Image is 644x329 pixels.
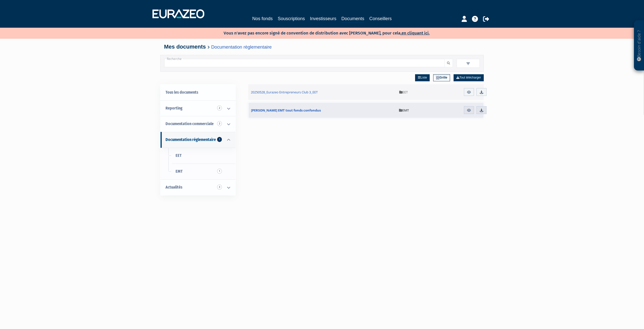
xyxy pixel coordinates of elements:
[166,185,182,190] span: Actualités
[209,29,430,36] p: Vous n'avez pas encore signé de convention de distribution avec [PERSON_NAME], pour cela,
[454,74,484,81] a: Tout télécharger
[152,9,204,18] img: 1732889491-logotype_eurazeo_blanc_rvb.png
[164,59,445,67] input: Recherche
[433,74,450,81] a: Grille
[217,137,222,142] span: 1
[217,169,222,174] span: 1
[160,179,235,195] a: Actualités 3
[636,23,642,68] p: Besoin d'aide ?
[160,132,235,148] a: Documentation règlementaire 1
[479,90,484,94] img: download.svg
[164,44,480,50] h4: Mes documents
[341,15,364,23] a: Documents
[310,15,336,22] a: Investisseurs
[399,90,408,94] span: EET
[479,108,484,113] img: download.svg
[466,61,470,66] img: filter.svg
[166,106,182,111] span: Reporting
[160,116,235,132] a: Documentation commerciale 2
[278,15,305,22] a: Souscriptions
[399,108,409,113] span: EMT
[401,30,430,36] a: en cliquant ici.
[248,84,397,100] a: 20250528_Eurazeo Entrepreneurs Club 3_EET
[160,100,235,116] a: Reporting 2
[166,121,214,126] span: Documentation commerciale
[160,164,235,179] a: EMT1
[251,90,318,94] span: 20250528_Eurazeo Entrepreneurs Club 3_EET
[176,169,183,174] span: EMT
[436,76,439,80] img: grid.svg
[211,44,272,50] a: Documentation règlementaire
[166,137,216,142] span: Documentation règlementaire
[467,90,471,94] img: eye.svg
[251,108,321,113] span: [PERSON_NAME] EMT tout fonds confondus
[252,15,273,22] a: Nos fonds
[467,108,471,113] img: eye.svg
[160,85,235,100] a: Tous les documents
[217,185,222,190] span: 3
[369,15,392,22] a: Conseillers
[176,153,182,158] span: EET
[249,103,396,118] a: [PERSON_NAME] EMT tout fonds confondus
[217,121,222,126] span: 2
[160,148,235,164] a: EET
[217,105,222,111] span: 2
[415,74,430,81] a: Liste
